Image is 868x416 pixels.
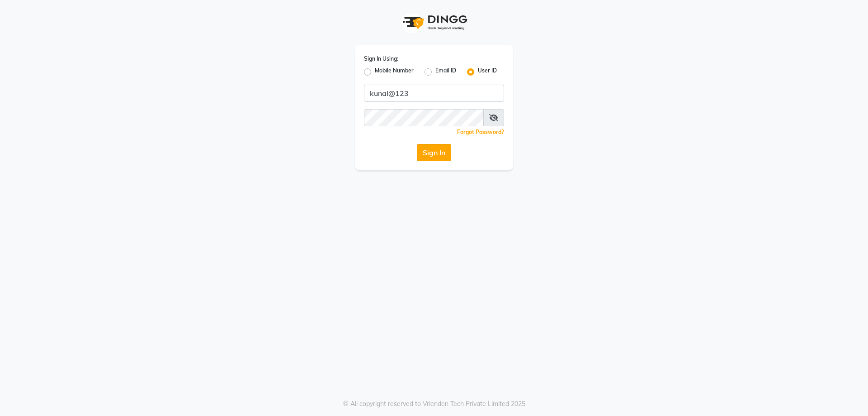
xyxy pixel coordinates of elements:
input: Username [364,85,504,102]
label: Mobile Number [375,67,414,77]
label: Sign In Using: [364,55,398,63]
img: logo1.svg [398,9,470,36]
a: Forgot Password? [457,129,504,135]
button: Sign In [417,144,451,161]
label: User ID [478,67,497,77]
input: Username [364,109,484,126]
label: Email ID [435,67,456,77]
